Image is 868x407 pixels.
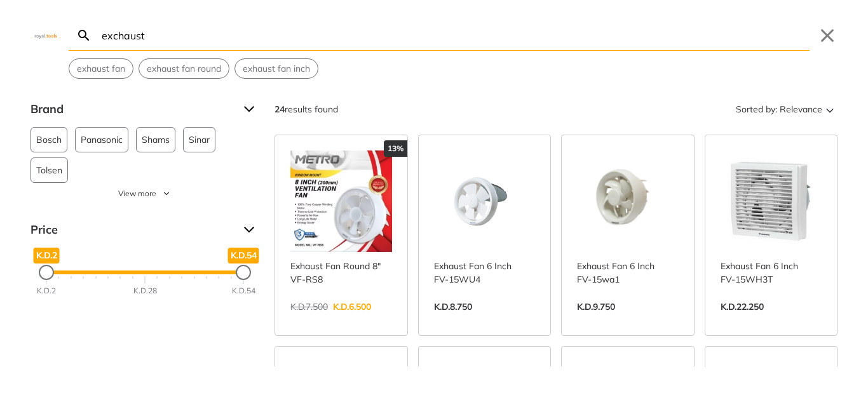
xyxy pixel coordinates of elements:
input: Search… [99,20,810,50]
svg: Sort [822,102,837,117]
span: Bosch [36,128,62,152]
div: Maximum Price [236,265,251,280]
div: Minimum Price [39,265,54,280]
div: Suggestion: exhaust fan inch [234,58,318,79]
button: Sorted by:Relevance Sort [733,99,837,119]
div: K.D.28 [133,285,157,297]
span: exhaust fan [77,62,125,76]
span: Shams [142,128,170,152]
button: Select suggestion: exhaust fan round [139,59,229,78]
span: View more [118,188,156,199]
div: K.D.54 [232,285,255,297]
div: K.D.2 [37,285,56,297]
span: Sinar [189,128,210,152]
button: Sinar [183,127,215,152]
button: Shams [136,127,175,152]
span: Brand [31,99,234,119]
button: Bosch [31,127,67,152]
button: Close [817,25,837,46]
div: 13% [384,140,407,157]
button: Select suggestion: exhaust fan [69,59,133,78]
span: Relevance [780,99,822,119]
div: results found [275,99,338,119]
svg: Search [76,28,92,43]
span: Price [31,220,234,240]
span: exhaust fan inch [243,62,310,76]
button: Panasonic [75,127,128,152]
button: Tolsen [31,157,68,183]
strong: 24 [275,103,285,115]
span: exhaust fan round [147,62,221,76]
button: View more [31,188,259,199]
span: Panasonic [81,128,123,152]
img: Close [31,32,61,38]
div: Suggestion: exhaust fan round [139,58,229,79]
span: Tolsen [36,158,62,182]
div: Suggestion: exhaust fan [69,58,133,79]
button: Select suggestion: exhaust fan inch [235,59,318,78]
